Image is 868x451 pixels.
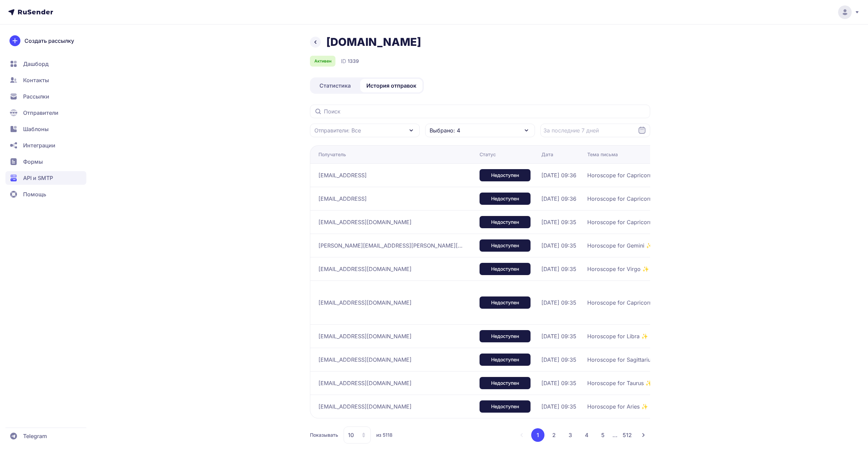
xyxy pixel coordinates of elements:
[491,333,519,340] span: Недоступен
[541,379,576,387] span: [DATE] 09:35
[480,151,496,158] div: Статус
[310,432,338,438] span: Показывать
[541,332,576,340] span: [DATE] 09:35
[318,241,465,250] span: [PERSON_NAME][EMAIL_ADDRESS][PERSON_NAME][DOMAIN_NAME]
[348,58,359,65] span: 1339
[541,402,576,411] span: [DATE] 09:35
[587,332,648,340] span: Horoscope for Libra ✨
[23,190,46,198] span: Помощь
[23,125,49,133] span: Шаблоны
[318,218,412,226] span: [EMAIL_ADDRESS][DOMAIN_NAME]
[541,171,576,179] span: [DATE] 09:36
[318,402,412,411] span: [EMAIL_ADDRESS][DOMAIN_NAME]
[547,428,561,442] button: 2
[366,82,416,90] span: История отправок
[491,242,519,249] span: Недоступен
[318,332,412,340] span: [EMAIL_ADDRESS][DOMAIN_NAME]
[531,428,544,442] button: 1
[612,432,618,438] span: ...
[541,195,576,203] span: [DATE] 09:36
[430,126,460,134] span: Выбрано: 4
[376,432,393,438] span: из 5118
[596,428,610,442] button: 5
[587,402,648,411] span: Horoscope for Aries ✨
[318,151,346,158] div: Получатель
[491,356,519,363] span: Недоступен
[587,218,661,226] span: Horoscope for Capricorn ✨
[587,299,661,307] span: Horoscope for Capricorn ✨
[580,428,593,442] button: 4
[326,35,421,49] h1: [DOMAIN_NAME]
[541,218,576,226] span: [DATE] 09:35
[318,171,367,179] span: [EMAIL_ADDRESS]
[541,151,553,158] div: Дата
[23,92,49,101] span: Рассылки
[341,57,359,65] div: ID
[23,158,43,166] span: Формы
[348,431,354,439] span: 10
[491,219,519,225] span: Недоступен
[23,141,55,149] span: Интеграции
[318,356,412,364] span: [EMAIL_ADDRESS][DOMAIN_NAME]
[620,428,634,442] button: 512
[360,79,422,92] a: История отправок
[491,380,519,386] span: Недоступен
[311,79,359,92] a: Статистика
[587,379,652,387] span: Horoscope for Taurus ✨
[587,356,662,364] span: Horoscope for Sagittarius ✨
[563,428,577,442] button: 3
[587,151,618,158] div: Тема письма
[491,299,519,306] span: Недоступен
[541,299,576,307] span: [DATE] 09:35
[319,82,351,90] span: Статистика
[318,379,412,387] span: [EMAIL_ADDRESS][DOMAIN_NAME]
[5,429,86,443] a: Telegram
[541,241,576,250] span: [DATE] 09:35
[23,60,49,68] span: Дашборд
[23,109,58,117] span: Отправители
[314,126,361,134] span: Отправители: Все
[24,37,74,45] span: Создать рассылку
[23,76,49,84] span: Контакты
[541,265,576,273] span: [DATE] 09:35
[310,105,650,118] input: Поиск
[587,241,653,250] span: Horoscope for Gemini ✨
[587,265,649,273] span: Horoscope for Virgo ✨
[491,403,519,410] span: Недоступен
[318,265,412,273] span: [EMAIL_ADDRESS][DOMAIN_NAME]
[318,195,367,203] span: [EMAIL_ADDRESS]
[540,124,650,137] input: Datepicker input
[318,299,412,307] span: [EMAIL_ADDRESS][DOMAIN_NAME]
[587,171,661,179] span: Horoscope for Capricorn ✨
[587,195,661,203] span: Horoscope for Capricorn ✨
[491,195,519,202] span: Недоступен
[23,432,47,440] span: Telegram
[491,266,519,272] span: Недоступен
[491,172,519,179] span: Недоступен
[23,174,53,182] span: API и SMTP
[541,356,576,364] span: [DATE] 09:35
[314,58,331,64] span: Активен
